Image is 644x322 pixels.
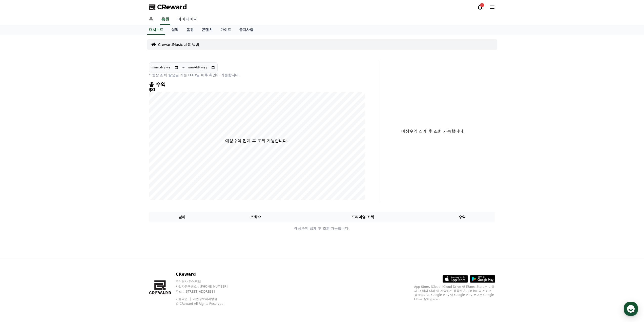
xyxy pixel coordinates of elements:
p: 예상수익 집계 후 조회 가능합니다. [225,138,288,144]
a: 설정 [65,161,97,173]
a: 실적 [167,25,182,35]
a: 음원 [182,25,198,35]
span: CReward [157,3,187,11]
a: 홈 [145,14,157,25]
a: CReward [149,3,187,11]
p: CReward [176,271,237,277]
a: 1 [477,4,483,10]
p: 사업자등록번호 : [PHONE_NUMBER] [176,285,237,289]
p: App Store, iCloud, iCloud Drive 및 iTunes Store는 미국과 그 밖의 나라 및 지역에서 등록된 Apple Inc.의 서비스 상표입니다. Goo... [414,285,495,301]
p: 예상수익 집계 후 조회 가능합니다. [383,128,483,134]
a: 콘텐츠 [198,25,216,35]
p: © CReward All Rights Reserved. [176,302,237,306]
a: 홈 [2,161,33,173]
span: 설정 [78,168,84,172]
p: 주소 : [STREET_ADDRESS] [176,290,237,294]
span: 홈 [16,168,19,172]
p: 주식회사 와이피랩 [176,279,237,283]
p: 예상수익 집계 후 조회 가능합니다. [149,226,495,231]
a: 개인정보처리방침 [193,297,217,301]
a: CrewardMusic 사용 방법 [158,42,199,47]
div: 1 [480,3,484,7]
p: ~ [182,64,185,70]
a: 가이드 [216,25,235,35]
th: 수익 [429,212,495,222]
a: 마이페이지 [173,14,202,25]
a: 대시보드 [147,25,165,35]
th: 조회수 [215,212,296,222]
a: 이용약관 [176,297,192,301]
a: 음원 [160,14,170,25]
span: 대화 [46,168,52,173]
a: 대화 [33,161,65,173]
a: 공지사항 [235,25,257,35]
h4: 총 수익 [149,82,365,87]
p: * 영상 조회 발생일 기준 D+3일 이후 확인이 가능합니다. [149,72,365,78]
th: 날짜 [149,212,215,222]
h5: $0 [149,87,365,92]
th: 프리미엄 조회 [296,212,429,222]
